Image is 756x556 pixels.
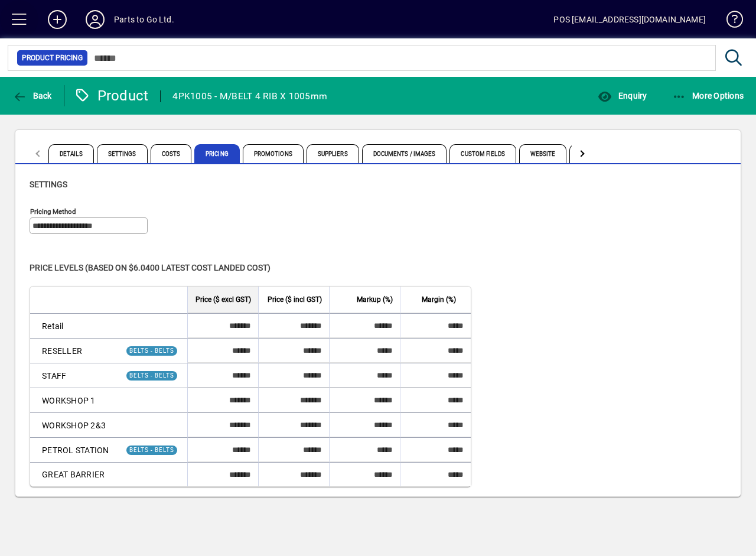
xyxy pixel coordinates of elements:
td: WORKSHOP 2&3 [30,412,116,437]
button: More Options [669,85,747,106]
span: Costs [151,144,192,163]
td: STAFF [30,363,116,388]
div: POS [EMAIL_ADDRESS][DOMAIN_NAME] [553,10,706,29]
button: Profile [76,9,114,30]
span: Margin (%) [422,293,456,306]
span: Settings [97,144,148,163]
td: RESELLER [30,338,116,363]
span: Enquiry [598,91,647,100]
mat-label: Pricing method [30,207,76,216]
a: Knowledge Base [718,2,741,41]
span: Back [12,91,52,100]
div: Parts to Go Ltd. [114,10,174,29]
span: Markup (%) [357,293,393,306]
td: Retail [30,313,116,338]
span: Custom Fields [449,144,516,163]
span: Pricing [194,144,240,163]
span: Promotions [243,144,304,163]
span: Website [519,144,567,163]
span: Suppliers [307,144,359,163]
span: Settings [30,180,67,189]
span: Product Pricing [22,52,83,64]
span: Price levels (based on $6.0400 Latest cost landed cost) [30,263,271,272]
td: PETROL STATION [30,437,116,462]
td: WORKSHOP 1 [30,388,116,412]
span: BELTS - BELTS [129,347,174,354]
span: BELTS - BELTS [129,372,174,379]
button: Back [9,85,55,106]
span: Details [48,144,94,163]
td: GREAT BARRIER [30,462,116,486]
span: More Options [672,91,744,100]
button: Add [38,9,76,30]
div: 4PK1005 - M/BELT 4 RIB X 1005mm [172,87,327,106]
button: Enquiry [595,85,650,106]
span: Documents / Images [362,144,447,163]
span: Price ($ incl GST) [268,293,322,306]
span: BELTS - BELTS [129,447,174,453]
span: Locations [569,144,623,163]
div: Product [74,86,149,105]
span: Price ($ excl GST) [195,293,251,306]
